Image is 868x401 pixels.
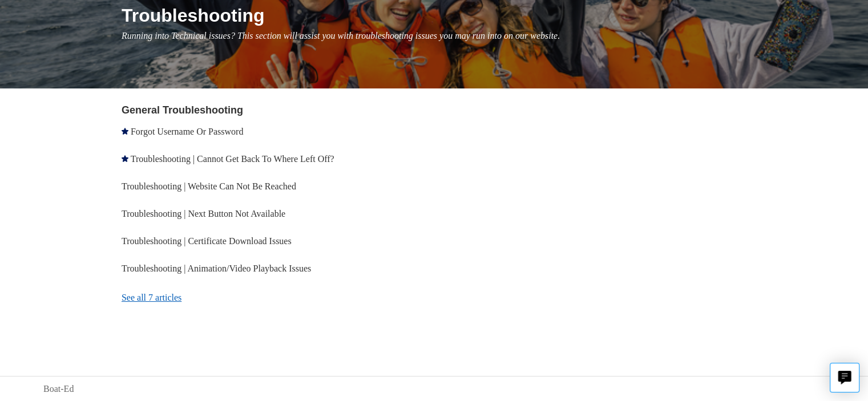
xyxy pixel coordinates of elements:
a: Troubleshooting | Cannot Get Back To Where Left Off? [131,154,334,164]
a: Troubleshooting | Next Button Not Available [122,209,285,218]
a: Troubleshooting | Animation/Video Playback Issues [122,264,311,273]
button: Live chat [830,363,859,392]
svg: Promoted article [122,155,128,162]
a: Troubleshooting | Certificate Download Issues [122,236,292,246]
a: See all 7 articles [122,282,438,313]
a: Boat-Ed [43,382,74,396]
p: Running into Technical issues? This section will assist you with troubleshooting issues you may r... [122,29,825,43]
a: Forgot Username Or Password [131,127,243,136]
a: General Troubleshooting [122,104,243,116]
a: Troubleshooting | Website Can Not Be Reached [122,181,296,191]
h1: Troubleshooting [122,2,825,29]
svg: Promoted article [122,128,128,135]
